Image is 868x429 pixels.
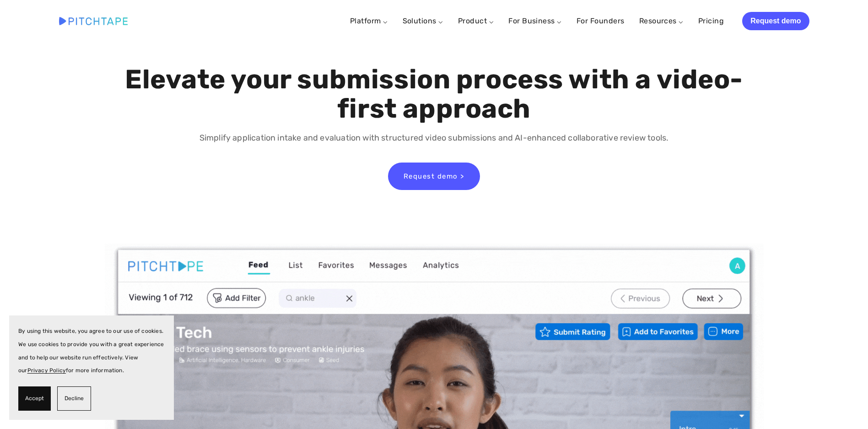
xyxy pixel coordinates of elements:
h1: Elevate your submission process with a video-first approach [123,65,745,124]
a: Privacy Policy [27,367,66,374]
a: Resources ⌵ [639,16,684,25]
span: Accept [25,392,44,405]
a: For Founders [577,13,625,29]
img: Pitchtape | Video Submission Management Software [59,17,128,25]
button: Decline [57,386,91,411]
a: Request demo > [388,163,480,190]
a: Platform ⌵ [350,16,388,25]
p: By using this website, you agree to our use of cookies. We use cookies to provide you with a grea... [18,325,165,377]
button: Accept [18,386,51,411]
a: Request demo [742,12,809,30]
a: Solutions ⌵ [403,16,443,25]
a: Pricing [698,13,724,29]
section: Cookie banner [9,315,174,420]
a: For Business ⌵ [508,16,562,25]
p: Simplify application intake and evaluation with structured video submissions and AI-enhanced coll... [123,131,745,145]
a: Product ⌵ [458,16,494,25]
span: Decline [65,392,84,405]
